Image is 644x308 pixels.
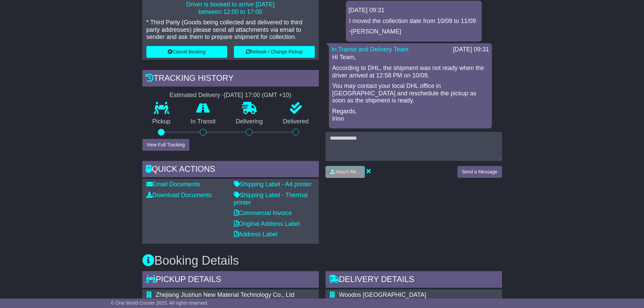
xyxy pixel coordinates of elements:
[273,118,319,125] p: Delivered
[234,46,315,58] button: Rebook / Change Pickup
[146,181,200,188] a: Email Documents
[234,192,308,206] a: Shipping Label - Thermal printer
[349,18,478,25] p: I moved the collection date from 10/09 to 11/09
[234,220,300,227] a: Original Address Label
[457,166,502,178] button: Send a Message
[234,210,292,216] a: Commercial Invoice
[142,118,181,125] p: Pickup
[332,54,488,61] p: Hi Team,
[142,70,319,88] div: Tracking history
[142,139,189,151] button: View Full Tracking
[142,254,502,267] h3: Booking Details
[332,46,409,53] a: In Transit and Delivery Team
[453,46,489,53] div: [DATE] 09:31
[181,118,226,125] p: In Transit
[146,1,315,16] p: Driver is booked to arrive [DATE] between 12:00 to 17:00
[156,291,294,298] span: Zhejiang Jiushun New Material Technology Co., Ltd
[339,291,426,298] span: Woodos [GEOGRAPHIC_DATA]
[349,7,479,14] div: [DATE] 09:31
[146,19,315,41] p: * Third Party (Goods being collected and delivered to third party addresses) please send all atta...
[332,108,488,122] p: Regards, Irinn
[146,46,227,58] button: Cancel Booking
[332,65,488,79] p: According to DHL, the shipment was not ready when the driver arrived at 12:58 PM on 10/09.
[142,92,319,99] div: Estimated Delivery -
[332,82,488,104] p: You may contact your local DHL office in [GEOGRAPHIC_DATA] and reschedule the pickup as soon as t...
[226,118,273,125] p: Delivering
[234,181,312,188] a: Shipping Label - A4 printer
[111,300,209,306] span: © One World Courier 2025. All rights reserved.
[234,231,278,238] a: Address Label
[142,271,319,289] div: Pickup Details
[146,192,212,198] a: Download Documents
[326,271,502,289] div: Delivery Details
[349,28,478,35] p: -[PERSON_NAME]
[142,161,319,179] div: Quick Actions
[224,92,291,99] div: [DATE] 17:00 (GMT +10)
